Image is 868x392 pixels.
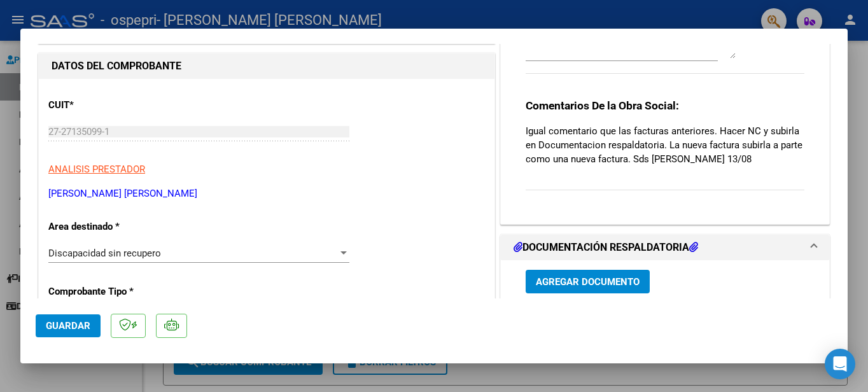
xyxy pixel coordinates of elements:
span: ANALISIS PRESTADOR [48,164,145,175]
strong: Comentarios De la Obra Social: [526,99,679,112]
mat-expansion-panel-header: DOCUMENTACIÓN RESPALDATORIA [501,235,829,260]
p: CUIT [48,98,179,113]
p: Area destinado * [48,220,179,234]
button: Agregar Documento [526,270,650,293]
span: Discapacidad sin recupero [48,248,161,259]
p: [PERSON_NAME] [PERSON_NAME] [48,186,485,201]
strong: DATOS DEL COMPROBANTE [52,60,181,72]
p: Igual comentario que las facturas anteriores. Hacer NC y subirla en Documentacion respaldatoria. ... [526,124,804,166]
div: Open Intercom Messenger [825,349,855,379]
h1: DOCUMENTACIÓN RESPALDATORIA [514,240,698,255]
span: Guardar [46,320,90,332]
button: Guardar [36,314,101,337]
span: Agregar Documento [536,276,640,288]
p: Comprobante Tipo * [48,284,179,299]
